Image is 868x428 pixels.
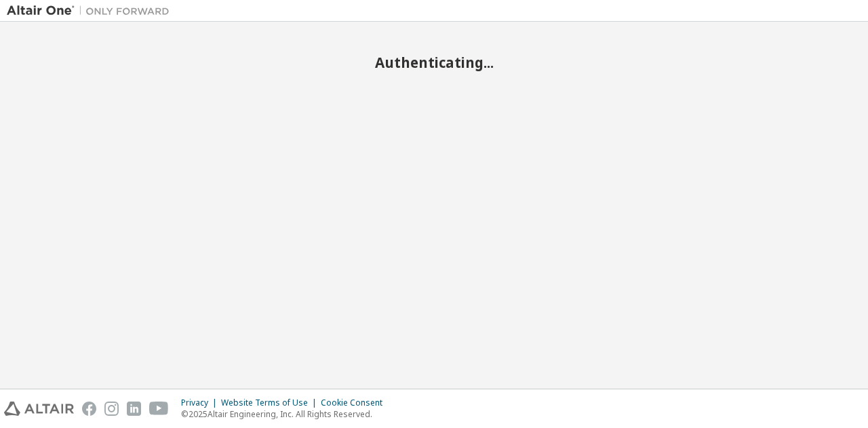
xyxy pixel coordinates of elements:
img: instagram.svg [104,402,119,416]
div: Privacy [181,397,221,408]
img: altair_logo.svg [4,402,74,416]
div: Website Terms of Use [221,397,321,408]
img: Altair One [7,4,176,18]
div: Cookie Consent [321,397,391,408]
img: youtube.svg [149,402,169,416]
p: © 2025 Altair Engineering, Inc. All Rights Reserved. [181,408,391,420]
h2: Authenticating... [7,54,861,71]
img: facebook.svg [82,402,96,416]
img: linkedin.svg [127,402,141,416]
